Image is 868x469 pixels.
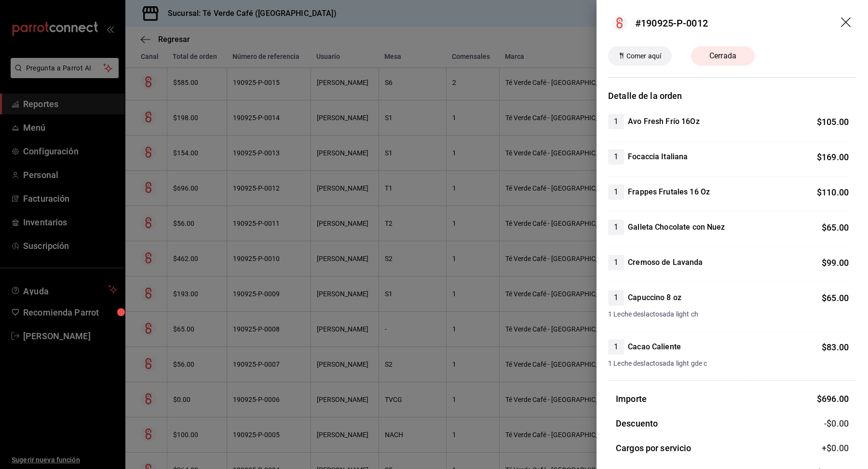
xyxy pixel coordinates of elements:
[822,258,849,268] span: $ 99.00
[841,17,853,29] button: drag
[822,441,849,455] span: +$ 0.00
[628,151,688,163] h4: Focaccia Italiana
[608,186,624,198] span: 1
[608,221,624,233] span: 1
[608,257,624,268] span: 1
[616,441,692,455] h3: Cargos por servicio
[608,151,624,163] span: 1
[608,359,849,369] span: 1 Leche deslactosada light gde c
[822,342,849,352] span: $ 83.00
[608,292,624,303] span: 1
[704,50,742,62] span: Cerrada
[616,417,658,430] h3: Descuento
[817,152,849,162] span: $ 169.00
[822,293,849,303] span: $ 65.00
[623,51,665,61] span: Comer aquí
[608,116,624,127] span: 1
[635,16,708,30] div: #190925-P-0012
[628,221,725,233] h4: Galleta Chocolate con Nuez
[817,394,849,404] span: $ 696.00
[616,392,647,405] h3: Importe
[608,89,856,102] h3: Detalle de la orden
[817,117,849,127] span: $ 105.00
[608,341,624,353] span: 1
[824,417,849,430] span: -$0.00
[608,309,849,319] span: 1 Leche deslactosada light ch
[628,257,703,268] h4: Cremoso de Lavanda
[817,187,849,197] span: $ 110.00
[628,341,681,353] h4: Cacao Caliente
[628,116,700,127] h4: Avo Fresh Frío 16Oz
[628,292,681,303] h4: Capuccino 8 oz
[822,222,849,233] span: $ 65.00
[628,186,710,198] h4: Frappes Frutales 16 Oz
